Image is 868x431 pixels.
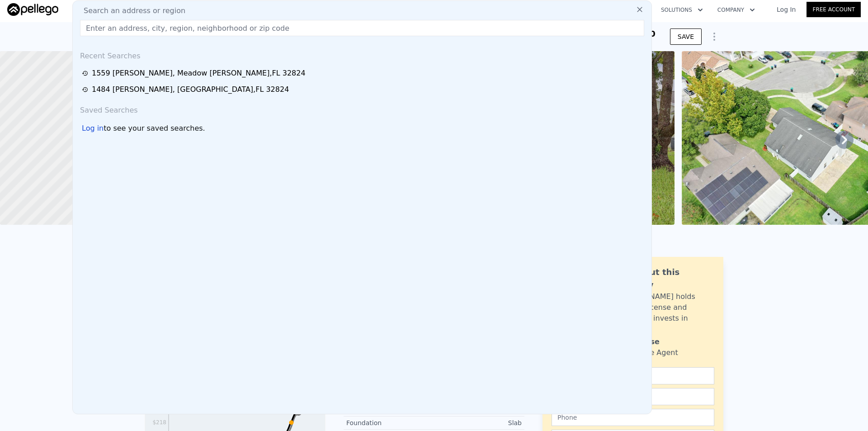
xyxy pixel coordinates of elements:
[104,123,205,134] span: to see your saved searches.
[152,419,166,426] tspan: $218
[92,84,289,95] div: 1484 [PERSON_NAME] , [GEOGRAPHIC_DATA] , FL 32824
[82,84,645,95] a: 1484 [PERSON_NAME], [GEOGRAPHIC_DATA],FL 32824
[92,68,306,79] div: 1559 [PERSON_NAME] , Meadow [PERSON_NAME] , FL 32824
[434,418,522,427] div: Slab
[807,2,861,17] a: Free Account
[613,336,660,347] div: Violet Rose
[710,2,762,18] button: Company
[82,123,104,134] div: Log in
[76,5,185,16] span: Search an address or region
[76,98,648,119] div: Saved Searches
[76,43,648,65] div: Recent Searches
[82,68,645,79] a: 1559 [PERSON_NAME], Meadow [PERSON_NAME],FL 32824
[346,418,434,427] div: Foundation
[766,5,807,14] a: Log In
[7,3,58,16] img: Pellego
[705,28,723,46] button: Show Options
[654,2,710,18] button: Solutions
[613,266,714,291] div: Ask about this property
[613,291,714,335] div: [PERSON_NAME] holds a broker license and personally invests in this area
[552,409,714,426] input: Phone
[670,28,702,45] button: SAVE
[80,20,644,36] input: Enter an address, city, region, neighborhood or zip code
